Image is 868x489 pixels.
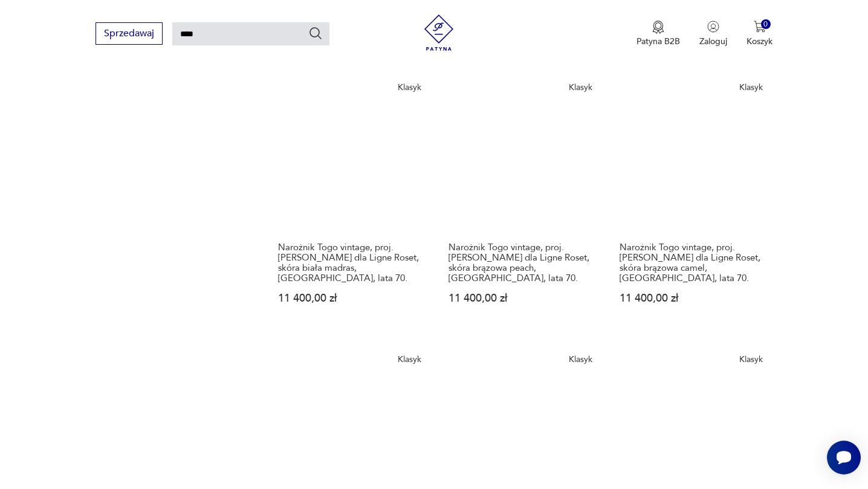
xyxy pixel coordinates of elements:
p: 11 400,00 zł [278,293,426,303]
p: 11 400,00 zł [620,293,767,303]
button: Zaloguj [699,21,727,47]
button: 0Koszyk [747,21,772,47]
p: 11 400,00 zł [449,293,596,303]
img: Ikona medalu [652,21,664,34]
h3: Narożnik Togo vintage, proj. [PERSON_NAME] dla Ligne Roset, skóra brązowa peach, [GEOGRAPHIC_DATA... [449,242,596,283]
a: Sprzedawaj [96,30,163,39]
div: 0 [761,19,771,30]
a: KlasykNarożnik Togo vintage, proj. M. Ducaroy dla Ligne Roset, skóra biała madras, Francja, lata ... [273,74,431,327]
img: Ikonka użytkownika [707,21,719,33]
a: KlasykNarożnik Togo vintage, proj. M. Ducaroy dla Ligne Roset, skóra brązowa peach, Francja, lata... [443,74,601,327]
a: Ikona medaluPatyna B2B [636,21,680,47]
p: Zaloguj [699,36,727,47]
img: Patyna - sklep z meblami i dekoracjami vintage [421,15,457,51]
iframe: Smartsupp widget button [827,441,861,474]
button: Sprzedawaj [96,22,163,45]
h3: Narożnik Togo vintage, proj. [PERSON_NAME] dla Ligne Roset, skóra brązowa camel, [GEOGRAPHIC_DATA... [620,242,767,283]
button: Szukaj [308,26,323,40]
p: Patyna B2B [636,36,680,47]
img: Ikona koszyka [754,21,766,33]
p: Koszyk [747,36,772,47]
button: Patyna B2B [636,21,680,47]
a: KlasykNarożnik Togo vintage, proj. M. Ducaroy dla Ligne Roset, skóra brązowa camel, Francja, lata... [614,74,772,327]
h3: Narożnik Togo vintage, proj. [PERSON_NAME] dla Ligne Roset, skóra biała madras, [GEOGRAPHIC_DATA]... [278,242,426,283]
